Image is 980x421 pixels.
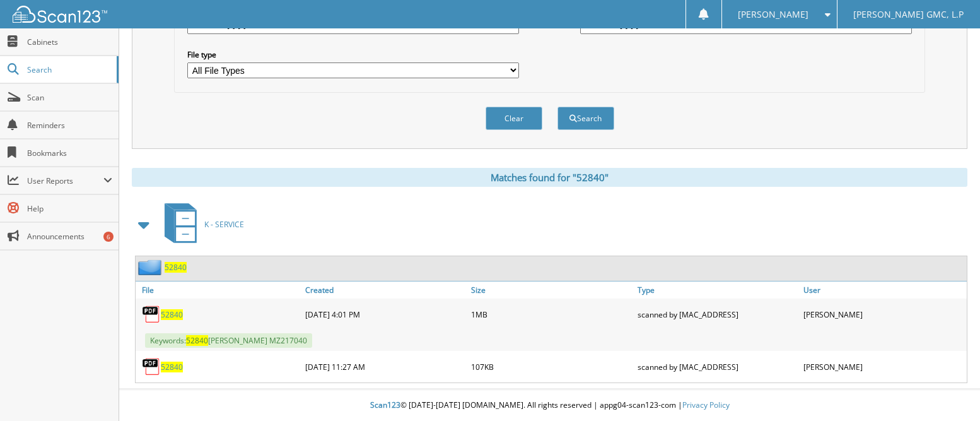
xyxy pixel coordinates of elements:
a: 52840 [165,262,187,273]
a: 52840 [161,362,183,372]
img: PDF.png [142,305,161,324]
iframe: Chat Widget [917,360,980,421]
div: 1MB [468,302,634,327]
img: folder2.png [138,259,165,275]
span: Help [27,203,112,214]
div: [PERSON_NAME] [800,354,967,379]
div: [DATE] 4:01 PM [302,302,469,327]
label: File type [187,49,519,60]
div: [PERSON_NAME] [800,302,967,327]
div: scanned by [MAC_ADDRESS] [634,354,801,379]
span: Search [27,64,110,75]
span: Bookmarks [27,148,112,158]
a: K - SERVICE [157,199,244,249]
div: scanned by [MAC_ADDRESS] [634,302,801,327]
a: Size [468,282,634,299]
span: Announcements [27,231,112,242]
span: 52840 [186,335,208,346]
button: Search [557,107,614,130]
span: User Reports [27,175,103,186]
button: Clear [486,107,542,130]
a: Privacy Policy [682,400,730,410]
a: Type [634,282,801,299]
a: User [800,282,967,299]
span: Scan [27,92,112,103]
span: Cabinets [27,37,112,47]
div: Matches found for "52840" [132,168,967,187]
a: 52840 [161,309,183,320]
div: 107KB [468,354,634,379]
span: K - SERVICE [204,219,244,230]
div: 6 [103,232,114,242]
span: Reminders [27,120,112,131]
span: [PERSON_NAME] [738,11,808,18]
img: scan123-logo-white.svg [13,6,107,23]
div: [DATE] 11:27 AM [302,354,469,379]
img: PDF.png [142,357,161,376]
span: [PERSON_NAME] GMC, L.P [853,11,964,18]
span: Scan123 [370,400,400,410]
span: Keywords: [PERSON_NAME] MZ217040 [145,333,312,348]
a: File [136,282,302,299]
a: Created [302,282,469,299]
div: © [DATE]-[DATE] [DOMAIN_NAME]. All rights reserved | appg04-scan123-com | [119,390,980,421]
